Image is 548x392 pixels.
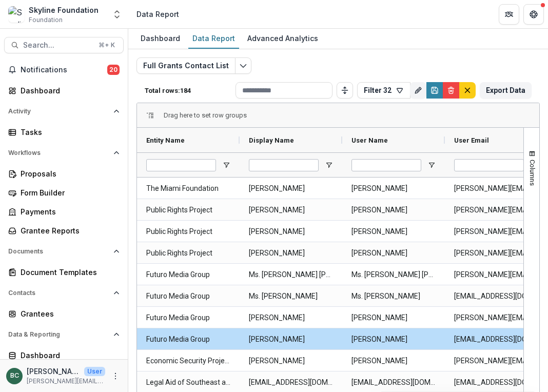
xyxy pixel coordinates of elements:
[454,200,538,221] span: [PERSON_NAME][EMAIL_ADDRESS][DOMAIN_NAME]
[454,178,538,199] span: [PERSON_NAME][EMAIL_ADDRESS][DOMAIN_NAME]
[4,347,124,364] a: Dashboard
[136,31,184,46] div: Dashboard
[4,62,124,78] button: Notifications20
[84,367,105,376] p: User
[410,82,426,99] button: Rename
[188,31,239,46] div: Data Report
[146,286,230,307] span: Futuro Media Group
[110,4,124,25] button: Open entity switcher
[21,206,115,217] div: Payments
[8,331,109,338] span: Data & Reporting
[523,4,544,25] button: Get Help
[480,82,532,99] button: Export Data
[4,165,124,182] a: Proposals
[21,225,115,236] div: Grantee Reports
[27,366,80,377] p: [PERSON_NAME]
[146,221,230,242] span: Public Rights Project
[96,40,117,51] div: ⌘ + K
[29,15,63,25] span: Foundation
[21,127,115,138] div: Tasks
[351,307,436,328] span: [PERSON_NAME]
[249,286,333,307] span: Ms. [PERSON_NAME]
[454,159,524,171] input: User Email Filter Input
[443,82,459,99] button: Delete
[249,264,333,285] span: Ms. [PERSON_NAME] [PERSON_NAME]
[146,329,230,350] span: Futuro Media Group
[109,370,122,382] button: More
[23,41,92,50] span: Search...
[249,159,319,171] input: Display Name Filter Input
[27,377,105,386] p: [PERSON_NAME][EMAIL_ADDRESS][DOMAIN_NAME]
[454,136,489,144] span: User Email
[21,66,107,74] span: Notifications
[249,243,333,264] span: [PERSON_NAME]
[337,82,353,99] button: Toggle auto height
[249,329,333,350] span: [PERSON_NAME]
[8,6,25,23] img: Skyline Foundation
[164,111,247,119] span: Drag here to set row groups
[454,307,538,328] span: [PERSON_NAME][EMAIL_ADDRESS][DOMAIN_NAME]
[29,5,99,15] div: Skyline Foundation
[529,160,536,186] span: Columns
[146,200,230,221] span: Public Rights Project
[4,103,124,120] button: Open Activity
[145,87,231,94] p: Total rows: 184
[249,350,333,371] span: [PERSON_NAME]
[21,267,115,278] div: Document Templates
[4,82,124,99] a: Dashboard
[4,222,124,239] a: Grantee Reports
[426,82,443,99] button: Save
[249,178,333,199] span: [PERSON_NAME]
[249,307,333,328] span: [PERSON_NAME]
[4,203,124,220] a: Payments
[499,4,519,25] button: Partners
[146,159,216,171] input: Entity Name Filter Input
[357,82,410,99] button: Filter 32
[454,243,538,264] span: [PERSON_NAME][EMAIL_ADDRESS][DOMAIN_NAME]
[351,200,436,221] span: [PERSON_NAME]
[249,200,333,221] span: [PERSON_NAME]
[164,111,247,119] div: Row Groups
[351,286,436,307] span: Ms. [PERSON_NAME]
[146,350,230,371] span: Economic Security Project Inc
[243,29,322,49] a: Advanced Analytics
[21,85,115,96] div: Dashboard
[351,350,436,371] span: [PERSON_NAME]
[4,184,124,201] a: Form Builder
[146,264,230,285] span: Futuro Media Group
[146,243,230,264] span: Public Rights Project
[8,248,109,255] span: Documents
[427,161,436,169] button: Open Filter Menu
[325,161,333,169] button: Open Filter Menu
[4,145,124,161] button: Open Workflows
[4,326,124,343] button: Open Data & Reporting
[21,308,115,319] div: Grantees
[21,350,115,361] div: Dashboard
[454,329,538,350] span: [EMAIL_ADDRESS][DOMAIN_NAME]
[8,108,109,115] span: Activity
[454,286,538,307] span: [EMAIL_ADDRESS][DOMAIN_NAME]
[146,307,230,328] span: Futuro Media Group
[4,305,124,322] a: Grantees
[146,178,230,199] span: The Miami Foundation
[4,37,124,53] button: Search...
[132,7,183,22] nav: breadcrumb
[136,29,184,49] a: Dashboard
[222,161,230,169] button: Open Filter Menu
[351,264,436,285] span: Ms. [PERSON_NAME] [PERSON_NAME]
[107,65,120,75] span: 20
[243,31,322,46] div: Advanced Analytics
[4,243,124,260] button: Open Documents
[21,168,115,179] div: Proposals
[4,285,124,301] button: Open Contacts
[136,9,179,19] div: Data Report
[351,329,436,350] span: [PERSON_NAME]
[146,136,185,144] span: Entity Name
[4,264,124,281] a: Document Templates
[454,264,538,285] span: [PERSON_NAME][EMAIL_ADDRESS][DOMAIN_NAME]
[21,187,115,198] div: Form Builder
[249,136,294,144] span: Display Name
[188,29,239,49] a: Data Report
[454,350,538,371] span: [PERSON_NAME][EMAIL_ADDRESS][DOMAIN_NAME]
[4,124,124,141] a: Tasks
